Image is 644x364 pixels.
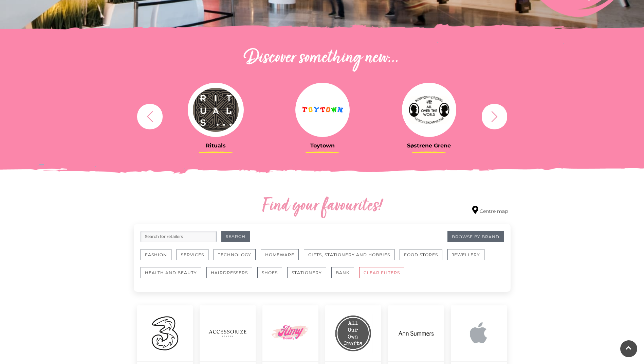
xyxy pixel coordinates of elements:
[331,267,354,278] button: Bank
[257,267,287,285] a: Shoes
[400,249,447,267] a: Food Stores
[447,231,504,242] a: Browse By Brand
[304,249,394,260] button: Gifts, Stationery and Hobbies
[141,231,217,242] input: Search for retailers
[214,249,256,260] button: Technology
[141,249,171,260] button: Fashion
[381,83,477,149] a: Søstrene Grene
[198,196,446,217] h2: Find your favourites!
[141,267,201,278] button: Health and Beauty
[177,249,214,267] a: Services
[206,267,252,278] button: Hairdressers
[261,249,304,267] a: Homeware
[221,231,250,242] button: Search
[177,249,208,260] button: Services
[141,267,206,285] a: Health and Beauty
[206,267,257,285] a: Hairdressers
[261,249,299,260] button: Homeware
[141,249,177,267] a: Fashion
[331,267,359,285] a: Bank
[168,83,264,149] a: Rituals
[287,267,326,278] button: Stationery
[287,267,331,285] a: Stationery
[274,83,371,149] a: Toytown
[400,249,442,260] button: Food Stores
[472,206,508,215] a: Centre map
[381,142,477,149] h3: Søstrene Grene
[447,249,490,267] a: Jewellery
[359,267,409,285] a: CLEAR FILTERS
[257,267,282,278] button: Shoes
[214,249,261,267] a: Technology
[304,249,400,267] a: Gifts, Stationery and Hobbies
[274,142,371,149] h3: Toytown
[447,249,484,260] button: Jewellery
[168,142,264,149] h3: Rituals
[134,47,511,69] h2: Discover something new...
[359,267,404,278] button: CLEAR FILTERS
